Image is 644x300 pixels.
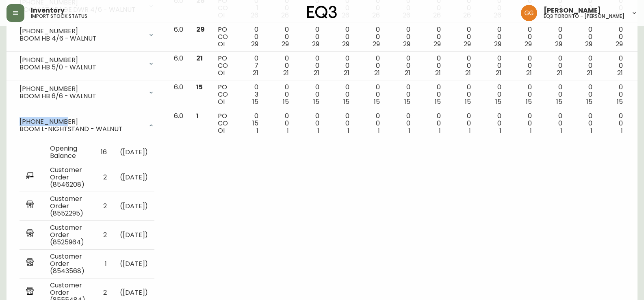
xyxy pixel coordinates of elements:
[585,39,592,49] span: 29
[167,23,190,52] td: 6.0
[439,126,441,135] span: 1
[113,192,155,220] td: ( [DATE] )
[312,39,319,49] span: 29
[362,84,380,106] div: 0 0
[196,25,205,34] span: 29
[20,35,143,42] div: BOOM HB 4/6 - WALNUT
[621,126,623,135] span: 1
[94,192,113,220] td: 2
[469,126,471,135] span: 1
[218,112,228,134] div: PO CO
[20,28,143,35] div: [PHONE_NUMBER]
[271,84,289,106] div: 0 0
[241,112,258,134] div: 0 15
[435,68,441,78] span: 21
[218,39,225,49] span: OI
[94,142,113,163] td: 16
[167,52,190,80] td: 6.0
[271,112,289,134] div: 0 0
[94,220,113,249] td: 2
[241,55,258,77] div: 0 7
[423,84,441,106] div: 0 0
[454,55,471,77] div: 0 0
[465,68,471,78] span: 21
[347,126,349,135] span: 1
[556,97,562,106] span: 15
[434,39,441,49] span: 29
[616,39,623,49] span: 29
[465,97,471,106] span: 15
[530,126,532,135] span: 1
[545,84,562,106] div: 0 0
[26,258,34,268] img: retail_report.svg
[26,287,34,297] img: retail_report.svg
[362,112,380,134] div: 0 0
[526,68,532,78] span: 21
[218,55,228,77] div: PO CO
[31,14,87,19] h5: import stock status
[282,39,289,49] span: 29
[454,26,471,48] div: 0 0
[555,39,562,49] span: 29
[332,112,349,134] div: 0 0
[484,55,501,77] div: 0 0
[31,7,65,14] span: Inventory
[113,142,155,163] td: ( [DATE] )
[196,54,203,63] span: 21
[575,26,593,48] div: 0 0
[499,126,501,135] span: 1
[464,39,471,49] span: 29
[313,97,319,106] span: 15
[314,68,319,78] span: 21
[332,55,349,77] div: 0 0
[495,97,501,106] span: 15
[113,163,155,192] td: ( [DATE] )
[435,97,441,106] span: 15
[378,126,380,135] span: 1
[514,112,532,134] div: 0 0
[218,26,228,48] div: PO CO
[302,55,319,77] div: 0 0
[113,220,155,249] td: ( [DATE] )
[605,26,623,48] div: 0 0
[617,97,623,106] span: 15
[545,112,562,134] div: 0 0
[587,68,592,78] span: 21
[590,126,592,135] span: 1
[20,85,143,93] div: [PHONE_NUMBER]
[393,26,410,48] div: 0 0
[545,55,562,77] div: 0 0
[362,26,380,48] div: 0 0
[575,55,593,77] div: 0 0
[251,39,258,49] span: 29
[20,56,143,64] div: [PHONE_NUMBER]
[521,5,537,21] img: dbfc93a9366efef7dcc9a31eef4d00a7
[241,84,258,106] div: 0 3
[484,112,501,134] div: 0 0
[271,55,289,77] div: 0 0
[43,249,94,278] td: Customer Order (8543568)
[575,112,593,134] div: 0 0
[605,112,623,134] div: 0 0
[408,126,410,135] span: 1
[218,68,225,78] span: OI
[496,68,501,78] span: 21
[20,118,143,125] div: [PHONE_NUMBER]
[560,126,562,135] span: 1
[20,64,143,71] div: BOOM HB 5/0 - WALNUT
[423,55,441,77] div: 0 0
[317,126,319,135] span: 1
[20,93,143,100] div: BOOM HB 6/6 - WALNUT
[423,112,441,134] div: 0 0
[374,97,380,106] span: 15
[342,39,349,49] span: 29
[393,112,410,134] div: 0 0
[403,39,410,49] span: 29
[196,111,199,121] span: 1
[283,97,289,106] span: 15
[525,39,532,49] span: 29
[307,6,337,19] img: logo
[374,68,380,78] span: 21
[586,97,592,106] span: 15
[405,68,410,78] span: 21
